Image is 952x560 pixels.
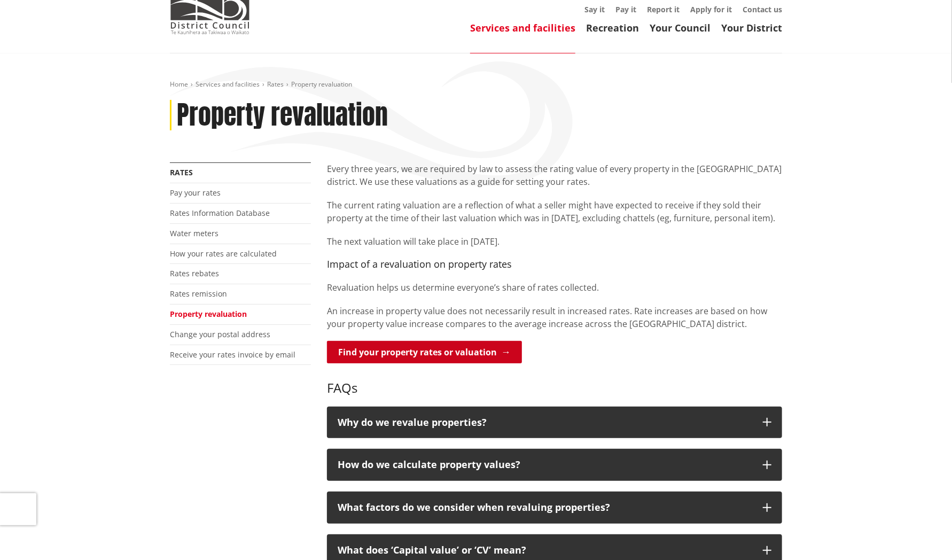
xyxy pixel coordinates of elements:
[170,208,270,218] a: Rates Information Database
[170,167,193,177] a: Rates
[170,80,782,89] nav: breadcrumb
[170,309,247,319] a: Property revaluation
[327,341,522,363] a: Find your property rates or valuation
[327,492,782,524] button: What factors do we consider when revaluing properties?
[327,162,782,188] p: Every three years, we are required by law to assess the rating value of every property in the [GE...
[338,502,752,513] p: What factors do we consider when revaluing properties?
[327,259,782,270] h4: Impact of a revaluation on property rates
[690,4,732,14] a: Apply for it
[647,4,680,14] a: Report it
[338,545,752,556] p: What does ‘Capital value’ or ‘CV’ mean?
[170,248,277,259] a: How your rates are calculated
[267,80,284,89] a: Rates
[291,80,352,89] span: Property revaluation
[650,21,711,34] a: Your Council
[470,21,575,34] a: Services and facilities
[327,199,782,224] p: The current rating valuation are a reflection of what a seller might have expected to receive if ...
[743,4,782,14] a: Contact us
[586,21,639,34] a: Recreation
[327,235,782,248] p: The next valuation will take place in [DATE].
[327,281,782,294] p: Revaluation helps us determine everyone’s share of rates collected.
[170,268,219,278] a: Rates rebates
[584,4,605,14] a: Say it
[170,349,295,360] a: Receive your rates invoice by email
[170,289,227,299] a: Rates remission
[338,460,752,470] p: How do we calculate property values?
[170,80,188,89] a: Home
[177,100,388,131] h1: Property revaluation
[721,21,782,34] a: Your District
[338,417,752,428] p: Why do we revalue properties?
[196,80,260,89] a: Services and facilities
[327,305,782,330] p: An increase in property value does not necessarily result in increased rates. Rate increases are ...
[615,4,636,14] a: Pay it
[170,329,270,339] a: Change your postal address
[170,188,221,198] a: Pay your rates
[327,365,782,396] h3: FAQs
[327,407,782,439] button: Why do we revalue properties?
[327,449,782,481] button: How do we calculate property values?
[170,228,219,238] a: Water meters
